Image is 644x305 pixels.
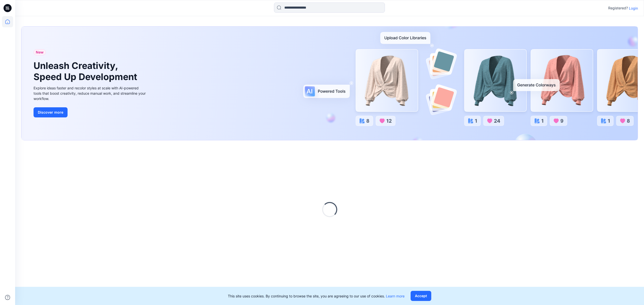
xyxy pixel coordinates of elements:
[629,6,638,11] p: Login
[34,107,68,117] button: Discover more
[36,49,44,55] span: New
[228,293,405,299] p: This site uses cookies. By continuing to browse the site, you are agreeing to our use of cookies.
[34,107,147,117] a: Discover more
[608,5,628,11] p: Registered?
[34,85,147,101] div: Explore ideas faster and recolor styles at scale with AI-powered tools that boost creativity, red...
[386,294,405,298] a: Learn more
[411,291,431,301] button: Accept
[34,60,139,82] h1: Unleash Creativity, Speed Up Development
